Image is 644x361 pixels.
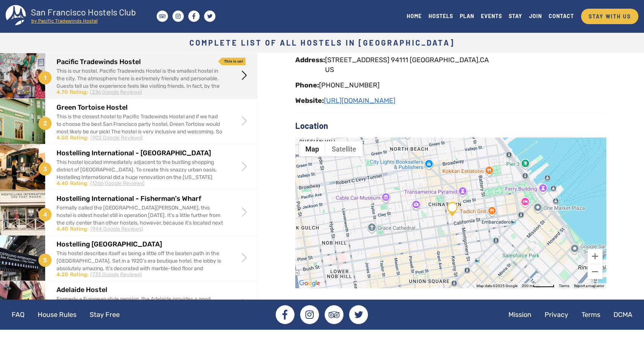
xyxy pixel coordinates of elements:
[90,180,145,187] div: (1266 Google Reviews)
[297,278,322,288] a: Open this area in Google Maps (opens a new window)
[559,284,569,288] a: Terms
[56,180,68,187] div: 4.40
[90,134,143,142] div: (902 Google Reviews)
[38,208,52,221] span: 4
[90,89,142,96] div: (236 Google Reviews)
[588,264,603,279] button: Zoom out
[575,305,606,324] a: Terms
[70,89,88,96] div: Rating:
[276,305,295,324] a: Facebook
[324,96,395,105] a: [URL][DOMAIN_NAME]
[295,121,606,130] h2: Location
[38,71,52,84] span: 1
[300,305,319,324] a: Instagram
[476,284,517,288] span: Map data ©2025 Google
[56,150,223,157] h2: Hostelling International - [GEOGRAPHIC_DATA]
[425,11,456,21] a: HOSTELS
[581,9,638,24] a: STAY WITH US
[70,134,89,142] div: Rating:
[325,305,343,324] a: Tripadvisor
[607,305,638,324] a: DCMA
[325,141,363,156] button: Show satellite imagery
[56,225,68,233] div: 4.40
[295,80,319,90] div: Phone:
[299,141,325,156] button: Show street map
[38,117,52,130] span: 2
[31,6,136,17] tspan: San Francisco Hostels Club
[56,104,223,112] h2: Green Tortoise Hostel
[325,56,389,64] span: [STREET_ADDRESS]
[56,204,223,242] div: Formally called the [GEOGRAPHIC_DATA][PERSON_NAME], this hostel is oldest hostel still in operati...
[480,56,489,64] span: CA
[325,55,489,65] div: ,
[56,134,68,142] div: 4.50
[90,225,143,233] div: (944 Google Reviews)
[410,56,478,64] span: [GEOGRAPHIC_DATA]
[56,250,223,288] div: This hostel describes itself as being a little off the beaten path in the [GEOGRAPHIC_DATA]. Set ...
[56,58,223,66] h2: Pacific Tradewinds Hostel
[56,195,223,203] h2: Hostelling International - Fisherman's Wharf
[325,65,489,75] div: US
[56,295,223,333] div: Formerly a European style pension, the Adelaide provides a good combination of low-cost and comfo...
[403,11,425,21] a: HOME
[319,80,380,90] div: [PHONE_NUMBER]
[588,249,603,264] button: Zoom in
[574,284,604,288] a: Report a map error
[38,254,52,267] span: 5
[349,305,368,324] a: Twitter
[478,11,505,21] a: EVENTS
[38,299,52,312] span: 6
[56,271,68,278] div: 4.20
[391,56,408,64] span: 94111
[539,305,574,324] a: Privacy
[526,11,545,21] a: JOIN
[38,162,52,176] span: 3
[56,67,223,105] div: This is our hostel. Pacific Tradewinds Hostel is the smallest hostel in the city. The atmosphere ...
[505,11,526,21] a: STAY
[70,180,89,187] div: Rating:
[295,55,325,65] div: Address:
[32,305,82,324] a: House Rules
[520,283,557,288] button: Map Scale: 200 m per 53 pixels
[56,89,68,96] div: 4.70
[502,305,537,324] a: Mission
[31,17,98,24] tspan: by Pacific Tradewinds Hostel
[70,271,89,278] div: Rating:
[456,11,478,21] a: PLAN
[6,305,31,324] a: FAQ
[6,5,143,28] a: San Francisco Hostels Club by Pacific Tradewinds Hostel
[56,159,223,196] div: This hostel located immediately adjacent to the bustling shopping district of [GEOGRAPHIC_DATA]. ...
[84,305,126,324] a: Stay Free
[56,286,223,294] h2: Adelaide Hostel
[522,284,533,288] span: 200 m
[56,241,223,248] h2: Hostelling [GEOGRAPHIC_DATA]
[56,113,223,151] div: This is the closest hostel to Pacific Tradewinds Hostel and if we had to choose the best San Fran...
[297,278,322,288] img: Google
[70,225,89,233] div: Rating:
[295,96,324,106] div: Website:
[90,271,142,278] div: (733 Google Reviews)
[545,11,577,21] a: CONTACT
